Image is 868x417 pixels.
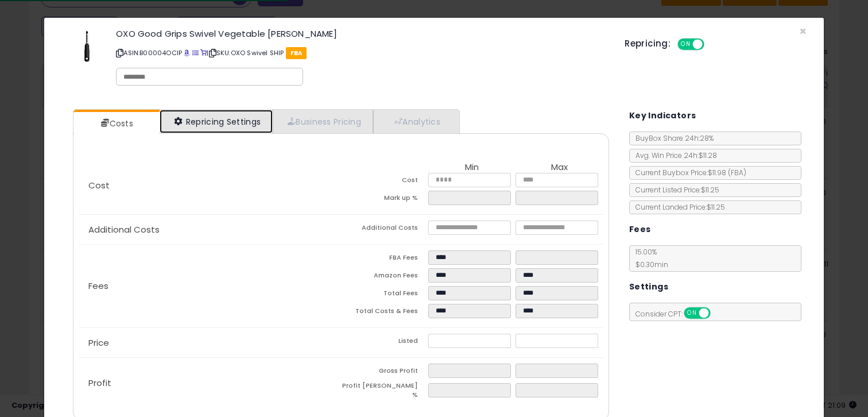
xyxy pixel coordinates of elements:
[341,191,428,208] td: Mark up %
[630,260,668,269] span: $0.30 min
[708,168,746,177] span: $11.98
[341,304,428,322] td: Total Costs & Fees
[630,133,714,143] span: BuyBox Share 24h: 28%
[341,268,428,286] td: Amazon Fees
[630,247,668,269] span: 15.00 %
[200,48,207,57] a: Your listing only
[625,39,671,48] h5: Repricing:
[341,221,428,238] td: Additional Costs
[629,222,651,237] h5: Fees
[79,281,341,291] p: Fees
[799,23,807,40] span: ×
[629,280,668,294] h5: Settings
[341,334,428,352] td: Listed
[630,202,725,212] span: Current Landed Price: $11.25
[70,29,104,64] img: 31QMvD-j0EL._SL60_.jpg
[116,44,607,62] p: ASIN: B00004OCIP | SKU: OXO Swivel SHIP
[428,163,516,173] th: Min
[341,173,428,191] td: Cost
[341,286,428,304] td: Total Fees
[160,110,273,133] a: Repricing Settings
[79,225,341,234] p: Additional Costs
[516,163,603,173] th: Max
[116,29,607,38] h3: OXO Good Grips Swivel Vegetable [PERSON_NAME]
[184,48,190,57] a: BuyBox page
[728,168,746,177] span: ( FBA )
[630,185,719,195] span: Current Listed Price: $11.25
[273,110,373,133] a: Business Pricing
[341,364,428,381] td: Gross Profit
[286,47,307,59] span: FBA
[373,110,458,133] a: Analytics
[629,109,696,123] h5: Key Indicators
[630,168,746,177] span: Current Buybox Price:
[341,250,428,268] td: FBA Fees
[708,308,727,318] span: OFF
[192,48,199,57] a: All offer listings
[630,309,726,319] span: Consider CPT:
[703,40,721,49] span: OFF
[685,308,699,318] span: ON
[630,150,717,160] span: Avg. Win Price 24h: $11.28
[79,181,341,190] p: Cost
[341,381,428,403] td: Profit [PERSON_NAME] %
[79,379,341,388] p: Profit
[79,338,341,347] p: Price
[73,112,158,135] a: Costs
[679,40,693,49] span: ON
